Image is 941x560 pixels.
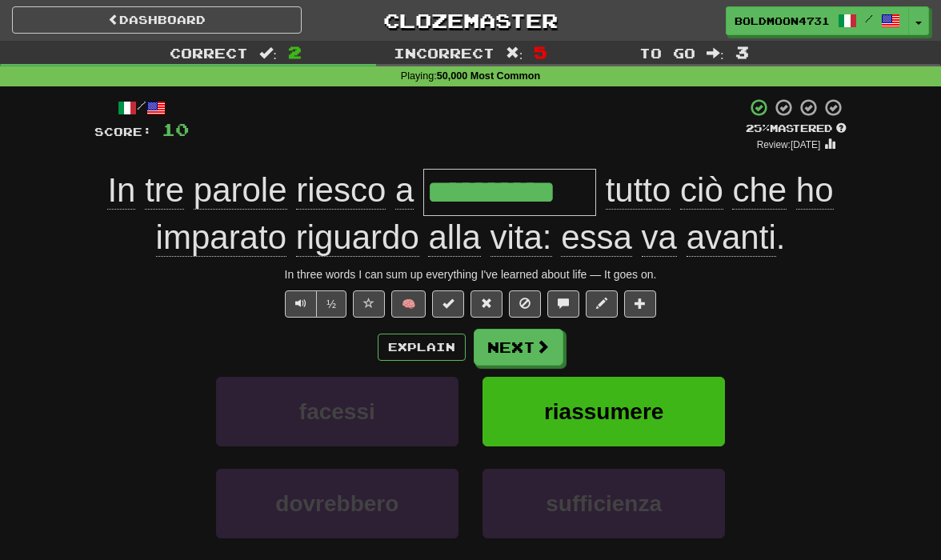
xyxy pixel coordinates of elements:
[394,45,495,61] span: Incorrect
[483,377,725,446] button: riassumere
[296,218,419,257] span: riguardo
[796,171,834,210] span: ho
[707,46,724,60] span: :
[746,122,847,136] div: Mastered
[299,399,375,424] span: facessi
[491,218,552,257] span: vita:
[561,218,632,257] span: essa
[680,171,723,210] span: ciò
[735,14,830,28] span: BoldMoon4731
[687,218,776,257] span: avanti
[285,290,317,318] button: Play sentence audio (ctl+space)
[275,491,398,516] span: dovrebbero
[534,42,547,62] span: 5
[94,266,847,282] div: In three words I can sum up everything I've learned about life — It goes on.
[282,290,346,318] div: Text-to-speech controls
[259,46,277,60] span: :
[94,125,152,138] span: Score:
[316,290,346,318] button: ½
[353,290,385,318] button: Favorite sentence (alt+f)
[474,329,563,366] button: Next
[162,119,189,139] span: 10
[735,42,749,62] span: 3
[107,171,135,210] span: In
[395,171,414,210] span: a
[624,290,656,318] button: Add to collection (alt+a)
[428,218,480,257] span: alla
[732,171,787,210] span: che
[216,469,458,538] button: dovrebbero
[546,491,662,516] span: sufficienza
[757,139,821,150] small: Review: [DATE]
[156,171,834,257] span: .
[437,70,540,82] strong: 50,000 Most Common
[296,171,386,210] span: riesco
[288,42,302,62] span: 2
[483,469,725,538] button: sufficienza
[642,218,677,257] span: va
[606,171,671,210] span: tutto
[726,6,909,35] a: BoldMoon4731 /
[94,98,189,118] div: /
[194,171,287,210] span: parole
[391,290,426,318] button: 🧠
[470,290,503,318] button: Reset to 0% Mastered (alt+r)
[145,171,184,210] span: tre
[156,218,286,257] span: imparato
[865,13,873,24] span: /
[378,334,466,361] button: Explain
[639,45,695,61] span: To go
[12,6,302,34] a: Dashboard
[216,377,458,446] button: facessi
[170,45,248,61] span: Correct
[506,46,523,60] span: :
[586,290,618,318] button: Edit sentence (alt+d)
[544,399,663,424] span: riassumere
[326,6,615,34] a: Clozemaster
[547,290,579,318] button: Discuss sentence (alt+u)
[509,290,541,318] button: Ignore sentence (alt+i)
[746,122,770,134] span: 25 %
[432,290,464,318] button: Set this sentence to 100% Mastered (alt+m)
